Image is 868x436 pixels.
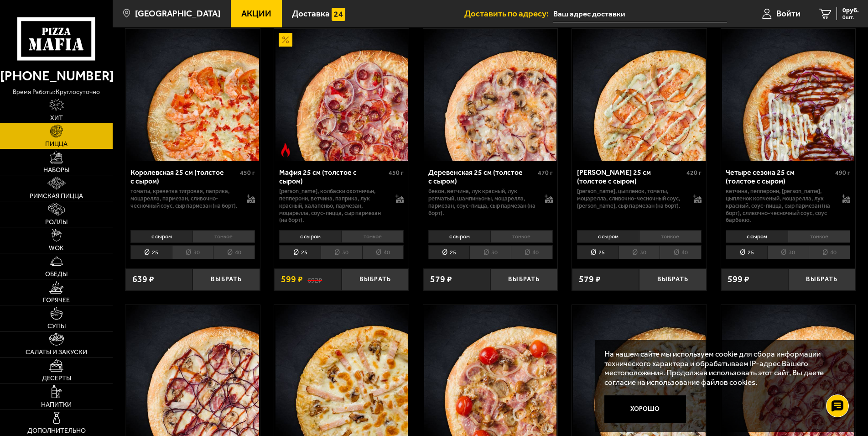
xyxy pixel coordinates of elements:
[30,193,83,200] span: Римская пицца
[332,8,345,21] img: 15daf4d41897b9f0e9f617042186c801.svg
[130,245,172,259] li: 25
[721,29,856,161] a: Четыре сезона 25 см (толстое с сыром)
[428,230,490,243] li: с сыром
[726,245,767,259] li: 25
[49,245,64,252] span: WOK
[842,15,859,20] span: 0 шт.
[279,245,321,259] li: 25
[279,188,386,224] p: [PERSON_NAME], колбаски охотничьи, пепперони, ветчина, паприка, лук красный, халапеньо, пармезан,...
[490,268,557,291] button: Выбрать
[573,29,705,161] img: Чикен Ранч 25 см (толстое с сыром)
[43,167,69,173] span: Наборы
[809,245,851,259] li: 40
[788,268,855,291] button: Выбрать
[619,245,660,259] li: 30
[27,428,86,434] span: Дополнительно
[279,230,341,243] li: с сыром
[279,33,292,47] img: Акционный
[45,271,68,278] span: Обеды
[42,375,71,382] span: Десерты
[572,29,707,161] a: Чикен Ранч 25 см (толстое с сыром)
[341,230,404,243] li: тонкое
[47,323,66,330] span: Супы
[281,275,303,284] span: 599 ₽
[43,297,70,304] span: Горячее
[240,169,255,177] span: 450 г
[686,169,702,177] span: 420 г
[577,245,619,259] li: 25
[842,7,859,14] span: 0 руб.
[130,188,238,210] p: томаты, креветка тигровая, паприка, моцарелла, пармезан, сливочно-чесночный соус, сыр пармезан (н...
[767,245,809,259] li: 30
[213,245,255,259] li: 40
[292,9,330,18] span: Доставка
[835,169,850,177] span: 490 г
[45,141,68,147] span: Пицца
[241,9,271,18] span: Акции
[639,268,706,291] button: Выбрать
[424,29,556,161] img: Деревенская 25 см (толстое с сыром)
[538,169,553,177] span: 470 г
[130,230,192,243] li: с сыром
[604,349,841,387] p: На нашем сайте мы используем cookie для сбора информации технического характера и обрабатываем IP...
[726,188,833,224] p: ветчина, пепперони, [PERSON_NAME], цыпленок копченый, моцарелла, лук красный, соус-пицца, сыр пар...
[490,230,553,243] li: тонкое
[469,245,511,259] li: 30
[577,168,684,185] div: [PERSON_NAME] 25 см (толстое с сыром)
[45,219,68,226] span: Роллы
[788,230,850,243] li: тонкое
[26,349,87,356] span: Салаты и закуски
[275,29,408,161] img: Мафия 25 см (толстое с сыром)
[423,29,558,161] a: Деревенская 25 см (толстое с сыром)
[125,29,260,161] a: Королевская 25 см (толстое с сыром)
[172,245,213,259] li: 30
[192,230,255,243] li: тонкое
[130,168,238,185] div: Королевская 25 см (толстое с сыром)
[726,230,788,243] li: с сыром
[639,230,702,243] li: тонкое
[430,275,452,284] span: 579 ₽
[604,395,686,422] button: Хорошо
[726,168,833,185] div: Четыре сезона 25 см (толстое с сыром)
[464,9,553,18] span: Доставить по адресу:
[126,29,259,161] img: Королевская 25 см (толстое с сыром)
[579,275,601,284] span: 579 ₽
[41,402,72,408] span: Напитки
[132,275,154,284] span: 639 ₽
[428,188,535,216] p: бекон, ветчина, лук красный, лук репчатый, шампиньоны, моцарелла, пармезан, соус-пицца, сыр парме...
[50,115,63,121] span: Хит
[660,245,702,259] li: 40
[362,245,404,259] li: 40
[553,5,727,22] input: Ваш адрес доставки
[389,169,404,177] span: 450 г
[728,275,749,284] span: 599 ₽
[307,275,322,284] s: 692 ₽
[279,168,386,185] div: Мафия 25 см (толстое с сыром)
[428,168,535,185] div: Деревенская 25 см (толстое с сыром)
[321,245,362,259] li: 30
[274,29,409,161] a: АкционныйОстрое блюдоМафия 25 см (толстое с сыром)
[577,188,684,210] p: [PERSON_NAME], цыпленок, томаты, моцарелла, сливочно-чесночный соус, [PERSON_NAME], сыр пармезан ...
[722,29,854,161] img: Четыре сезона 25 см (толстое с сыром)
[776,9,800,18] span: Войти
[428,245,470,259] li: 25
[511,245,553,259] li: 40
[192,268,260,291] button: Выбрать
[135,9,220,18] span: [GEOGRAPHIC_DATA]
[279,143,292,157] img: Острое блюдо
[342,268,409,291] button: Выбрать
[577,230,639,243] li: с сыром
